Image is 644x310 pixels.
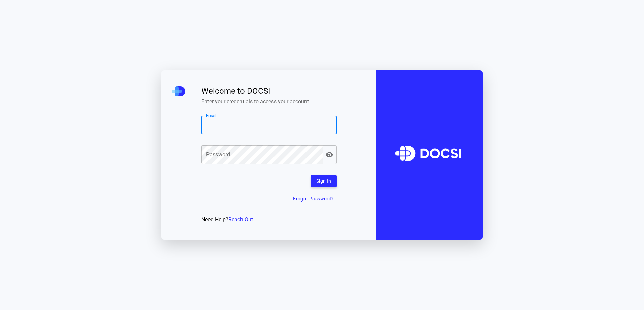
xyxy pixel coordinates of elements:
[311,175,337,187] button: Sign In
[290,193,336,205] button: Forgot Password?
[201,98,337,105] span: Enter your credentials to access your account
[172,86,185,96] img: DOCSI Mini Logo
[201,86,337,96] span: Welcome to DOCSI
[389,129,470,181] img: DOCSI Logo
[228,216,253,223] a: Reach Out
[206,113,217,118] label: Email
[201,216,337,224] div: Need Help?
